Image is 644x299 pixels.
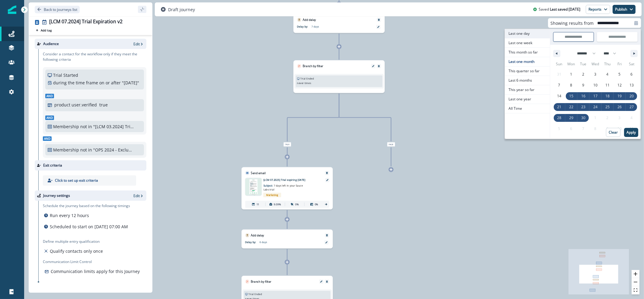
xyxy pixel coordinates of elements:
[617,91,622,102] span: 19
[626,69,638,80] button: 6
[287,93,339,141] g: Edge from 56e4c144-1279-4a14-bcc1-7ab7c4d45a85 to node-edge-label18888554-cf3f-4642-b82e-303e9ec5...
[303,64,323,68] p: Branch by filter
[43,51,146,62] p: Consider a contact for the workflow only if they meet the following criteria
[632,278,639,286] button: zoom out
[593,102,598,112] span: 24
[311,25,356,28] p: 7 days
[617,80,622,91] span: 12
[553,59,565,69] span: Sun
[93,147,134,153] p: "OPS 2024 - Exclusion List"
[133,41,140,47] p: Edit
[263,182,308,191] p: Subject:
[553,80,565,91] button: 7
[324,234,330,236] button: Remove
[43,239,104,244] p: Define multiple entry qualification
[133,193,144,198] button: Edit
[605,91,610,102] span: 18
[505,76,550,85] span: Last 6 months
[505,85,550,95] button: This year so far
[80,147,92,153] p: not in
[241,229,333,249] div: Add delayRemoveDelay by:6 days
[614,69,626,80] button: 5
[626,130,636,135] p: Apply
[557,112,561,123] span: 28
[630,91,634,102] span: 20
[43,41,59,47] p: Audience
[609,130,618,135] p: Clear
[54,102,97,108] p: product user.verified
[624,128,638,137] button: Apply
[241,167,333,210] div: Send emailRemoveemail asset unavailable[LCM 07.2025] Trial expiring [DATE]Subject: 7 days left in...
[138,6,146,13] button: sidebar collapse toggle
[253,142,321,147] div: True
[605,80,610,91] span: 11
[614,80,626,91] button: 12
[505,57,550,66] span: Last one month
[251,233,264,237] p: Add delay
[133,193,140,198] p: Edit
[582,69,584,80] span: 2
[505,38,550,47] span: Last one week
[577,59,589,69] span: Tue
[593,80,598,91] span: 10
[550,20,594,26] p: Showing results from
[553,91,565,102] button: 14
[260,240,304,244] p: 6 days
[553,102,565,112] button: 21
[626,59,638,69] span: Sat
[505,38,550,48] button: Last one week
[601,80,614,91] button: 11
[245,240,259,244] p: Delay by:
[630,80,634,91] span: 13
[370,65,376,67] button: Edit
[557,102,561,112] span: 21
[324,172,330,174] button: Remove
[589,91,601,102] button: 17
[626,102,638,112] button: 27
[582,80,584,91] span: 9
[577,112,589,123] button: 30
[505,48,550,57] button: This month so far
[601,69,614,80] button: 4
[51,268,140,275] p: Communication limits apply for this Journey
[50,248,103,254] p: Qualify contacts only once
[257,203,259,206] p: 11
[93,123,134,130] p: "[LCM 03.2024] Trial Expiration Notice"
[605,102,610,112] span: 25
[565,59,577,69] span: Mon
[614,91,626,102] button: 19
[53,80,98,86] p: during the time frame
[45,115,54,120] span: And
[558,80,560,91] span: 7
[505,85,550,94] span: This year so far
[614,59,626,69] span: Fri
[601,91,614,102] button: 18
[300,77,314,80] p: Trial Ended
[565,69,577,80] button: 1
[43,259,146,265] p: Communication Limit Control
[505,76,550,85] button: Last 6 months
[626,80,638,91] button: 13
[376,65,382,67] button: Remove
[505,48,550,57] span: This month so far
[245,178,262,195] img: email asset unavailable
[581,102,585,112] span: 23
[53,72,78,78] p: Trial Started
[626,91,638,102] button: 20
[589,59,601,69] span: Wed
[570,80,572,91] span: 8
[387,142,395,147] span: False
[43,136,52,141] span: And
[618,69,620,80] span: 5
[505,95,550,104] span: Last one year
[606,128,620,137] button: Clear
[581,91,585,102] span: 16
[565,80,577,91] button: 8
[589,69,601,80] button: 3
[274,203,281,206] p: 9.09%
[505,95,550,104] button: Last one year
[632,270,639,278] button: zoom in
[505,67,550,76] span: This quarter so far
[251,279,271,284] p: Branch by filter
[99,80,121,86] p: on or after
